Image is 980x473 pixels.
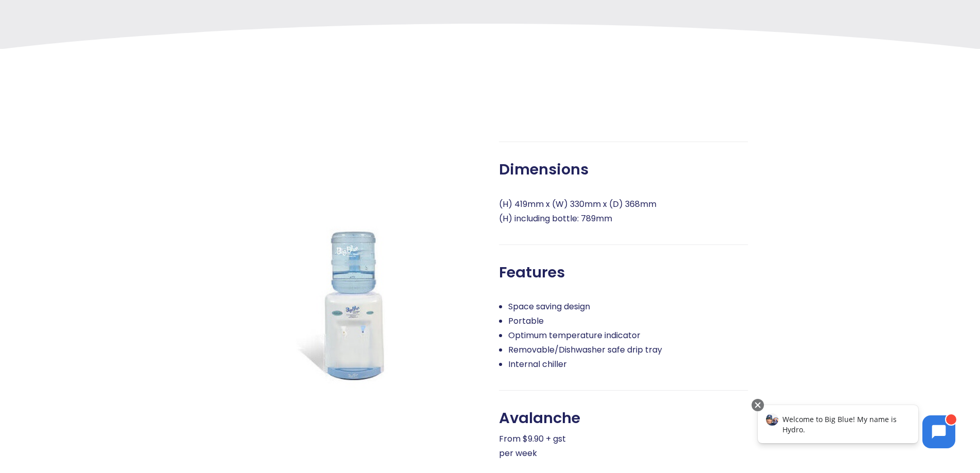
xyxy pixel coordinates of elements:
[499,197,748,226] p: (H) 419mm x (W) 330mm x (D) 368mm (H) including bottle: 789mm
[747,397,966,459] iframe: Chatbot
[508,300,748,314] li: Space saving design
[499,264,565,282] span: Features
[508,328,748,343] li: Optimum temperature indicator
[499,161,589,179] span: Dimensions
[508,314,748,328] li: Portable
[508,343,748,357] li: Removable/Dishwasher safe drip tray
[508,357,748,372] li: Internal chiller
[499,432,748,461] p: From $9.90 + gst per week
[499,409,580,427] span: Avalanche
